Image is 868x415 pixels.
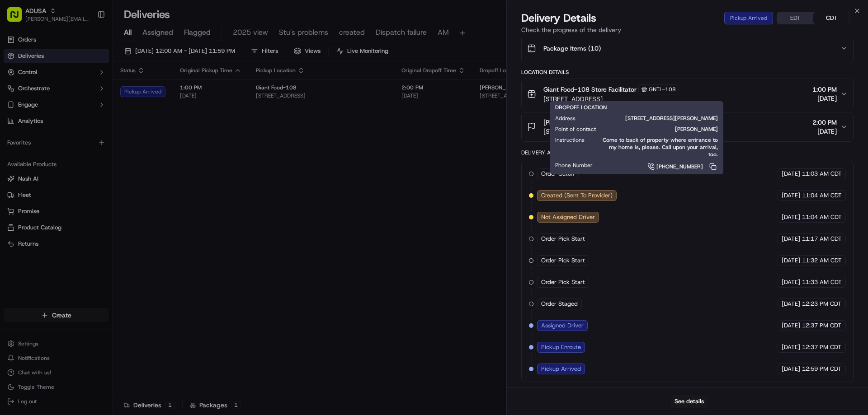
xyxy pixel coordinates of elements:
span: 2:00 PM [812,118,837,127]
span: 12:59 PM CDT [802,365,841,373]
span: [DATE] [782,365,800,373]
span: 11:32 AM CDT [802,256,842,265]
div: Delivery Activity [521,149,571,156]
span: [DATE] [782,191,800,200]
span: 11:17 AM CDT [802,235,842,243]
span: [STREET_ADDRESS] [543,94,679,103]
span: 11:33 AM CDT [802,278,842,286]
button: Start new chat [154,89,165,100]
span: API Documentation [85,131,145,140]
span: 12:37 PM CDT [802,343,841,351]
div: We're available if you need us! [31,95,114,103]
span: Assigned Driver [541,322,584,330]
span: [DATE] [812,94,837,103]
span: 11:04 AM CDT [802,213,842,221]
a: 📗Knowledge Base [5,127,73,144]
a: Powered byPylon [64,153,109,160]
span: Instructions [555,136,585,144]
span: Address [555,115,576,122]
button: Giant Food-108 Store FacilitatorGNTL-108[STREET_ADDRESS]1:00 PM[DATE] [522,79,853,109]
span: Come to back of property where entrance to my home is, please. Call upon your arrival, too. [599,136,718,158]
button: Package Items (10) [522,34,853,63]
img: Nash [9,9,27,27]
span: [DATE] [782,278,800,286]
img: 1736555255976-a54dd68f-1ca7-489b-9aae-adbdc363a1c4 [9,86,25,103]
span: Created (Sent To Provider) [541,191,613,200]
span: [DATE] [782,170,800,178]
span: 11:04 AM CDT [802,191,842,200]
button: [PERSON_NAME][STREET_ADDRESS][PERSON_NAME]2:00 PM[DATE] [522,112,853,141]
button: See details [670,395,708,408]
span: Order Cutoff [541,170,575,178]
span: 12:23 PM CDT [802,300,841,308]
input: Got a question? Start typing here... [24,58,163,68]
span: Pickup Arrived [541,365,581,373]
span: Package Items ( 10 ) [543,44,601,53]
span: 1:00 PM [812,85,837,94]
span: Pylon [90,153,109,160]
span: 12:37 PM CDT [802,322,841,330]
a: 💻API Documentation [73,127,149,144]
button: CDT [813,12,849,24]
span: 11:03 AM CDT [802,170,842,178]
span: [DATE] [782,300,800,308]
div: Location Details [521,69,854,76]
p: Welcome 👋 [9,36,165,51]
span: Not Assigned Driver [541,213,595,221]
span: [DATE] [812,127,837,136]
span: GNTL-108 [649,86,676,93]
div: 💻 [76,132,84,139]
span: Phone Number [555,162,593,169]
span: Order Pick Start [541,235,585,243]
span: Knowledge Base [18,131,69,140]
span: Delivery Details [521,11,596,25]
span: [DATE] [782,235,800,243]
span: Order Pick Start [541,256,585,265]
span: [DATE] [782,322,800,330]
span: [DATE] [782,213,800,221]
span: Giant Food-108 Store Facilitator [543,85,637,94]
div: Start new chat [31,86,148,95]
span: [STREET_ADDRESS][PERSON_NAME] [590,115,718,122]
span: [PERSON_NAME] [610,126,718,133]
button: EDT [777,12,813,24]
span: [DATE] [782,343,800,351]
span: [PHONE_NUMBER] [656,163,703,170]
span: [DATE] [782,256,800,265]
span: Order Staged [541,300,578,308]
span: Point of contact [555,126,596,133]
span: Order Pick Start [541,278,585,286]
span: [STREET_ADDRESS][PERSON_NAME] [543,127,654,136]
span: DROPOFF LOCATION [555,104,607,111]
span: Pickup Enroute [541,343,581,351]
span: [PERSON_NAME] [543,118,594,127]
div: 📗 [9,132,16,139]
a: [PHONE_NUMBER] [607,162,718,172]
p: Check the progress of the delivery [521,25,854,34]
